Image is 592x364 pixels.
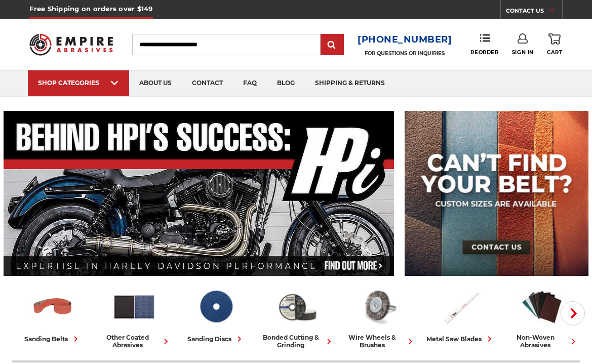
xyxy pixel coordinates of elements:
[261,285,334,349] a: bonded cutting & grinding
[98,334,171,349] div: other coated abrasives
[358,32,452,47] a: [PHONE_NUMBER]
[38,79,119,87] div: SHOP CATEGORIES
[193,285,238,329] img: Sanding Discs
[512,49,534,56] span: Sign In
[547,33,562,56] a: Cart
[29,28,113,61] img: Empire Abrasives
[505,285,579,349] a: non-woven abrasives
[275,285,320,329] img: Bonded Cutting & Grinding
[342,334,416,349] div: wire wheels & brushes
[261,334,334,349] div: bonded cutting & grinding
[233,70,267,96] a: faq
[470,33,498,55] a: Reorder
[267,70,305,96] a: blog
[357,285,401,329] img: Wire Wheels & Brushes
[505,334,579,349] div: non-woven abrasives
[342,285,416,349] a: wire wheels & brushes
[24,334,81,344] div: sanding belts
[112,285,156,329] img: Other Coated Abrasives
[129,70,182,96] a: about us
[426,334,495,344] div: metal saw blades
[98,285,171,349] a: other coated abrasives
[182,70,233,96] a: contact
[30,285,75,329] img: Sanding Belts
[187,334,245,344] div: sanding discs
[470,49,498,56] span: Reorder
[4,111,394,276] img: Banner for an interview featuring Horsepower Inc who makes Harley performance upgrades featured o...
[16,285,90,344] a: sanding belts
[561,301,585,326] button: Next
[438,285,483,329] img: Metal Saw Blades
[179,285,253,344] a: sanding discs
[358,50,452,57] p: FOR QUESTIONS OR INQUIRIES
[405,111,588,276] img: promo banner for custom belts.
[547,49,562,56] span: Cart
[506,5,562,19] a: CONTACT US
[305,70,395,96] a: shipping & returns
[520,285,564,329] img: Non-woven Abrasives
[424,285,497,344] a: metal saw blades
